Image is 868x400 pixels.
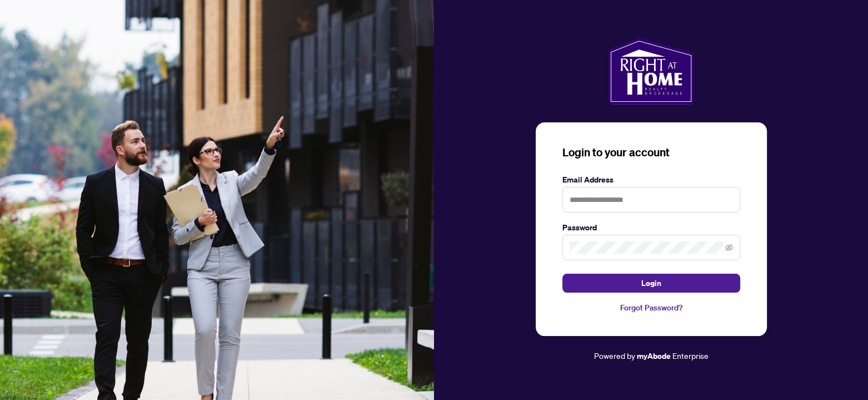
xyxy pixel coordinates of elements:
a: Forgot Password? [562,302,740,314]
span: Enterprise [672,350,709,361]
span: eye-invisible [725,244,733,251]
button: Login [562,274,740,293]
a: myAbode [637,350,671,362]
h3: Login to your account [562,145,740,160]
img: ma-logo [608,38,694,105]
span: Login [641,274,661,292]
label: Email Address [562,174,740,186]
label: Password [562,221,740,234]
span: Powered by [594,350,635,361]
